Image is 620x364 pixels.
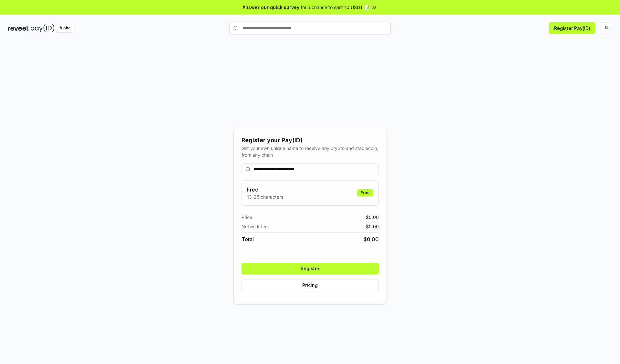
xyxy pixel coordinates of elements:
[243,4,299,11] span: Answer our quick survey
[242,214,252,221] span: Price
[242,223,268,230] span: Network fee
[247,193,283,200] p: 13-25 characters
[366,214,379,221] span: $ 0.00
[366,223,379,230] span: $ 0.00
[549,22,595,34] button: Register Pay(ID)
[242,145,379,158] div: Get your own unique name to receive any crypto and stablecoin, from any chain
[364,235,379,243] span: $ 0.00
[31,24,55,32] img: pay_id
[242,136,379,145] div: Register your Pay(ID)
[301,4,370,11] span: for a chance to earn 10 USDT 📝
[247,186,283,193] h3: Free
[242,263,379,274] button: Register
[242,235,254,243] span: Total
[242,280,379,291] button: Pricing
[56,24,74,32] div: Alpha
[8,24,29,32] img: reveel_dark
[357,189,373,196] div: Free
